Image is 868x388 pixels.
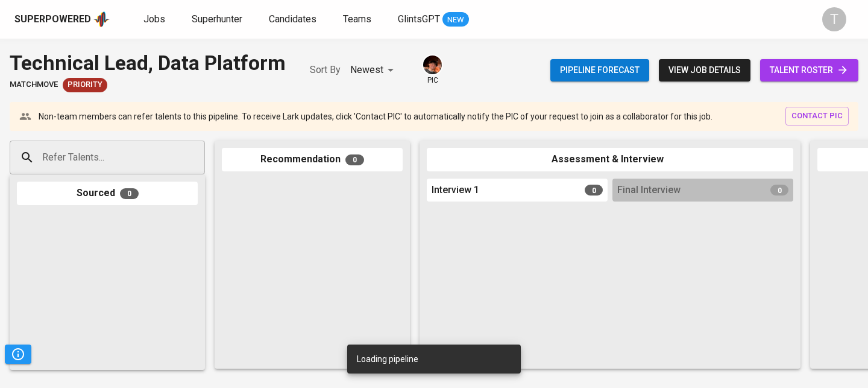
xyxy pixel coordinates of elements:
[5,345,31,364] button: Pipeline Triggers
[791,109,843,123] span: contact pic
[10,48,286,78] div: Technical Lead, Data Platform
[222,148,403,171] div: Recommendation
[343,13,371,25] span: Teams
[442,14,469,26] span: NEW
[63,79,107,91] span: Priority
[143,13,165,25] span: Jobs
[192,13,242,25] span: Superhunter
[14,13,91,27] div: Superpowered
[560,63,640,78] span: Pipeline forecast
[345,154,364,165] span: 0
[585,185,603,196] span: 0
[350,59,398,81] div: Newest
[357,348,418,370] div: Loading pipeline
[550,59,649,81] button: Pipeline forecast
[343,12,374,27] a: Teams
[760,59,858,81] a: talent roster
[659,59,750,81] button: view job details
[93,10,110,28] img: app logo
[39,110,712,122] p: Non-team members can refer talents to this pipeline. To receive Lark updates, click 'Contact PIC'...
[120,188,139,199] span: 0
[398,13,440,25] span: GlintsGPT
[617,183,681,197] span: Final Interview
[427,148,793,171] div: Assessment & Interview
[770,185,788,196] span: 0
[822,7,846,31] div: T
[668,63,741,78] span: view job details
[14,10,110,28] a: Superpoweredapp logo
[398,12,469,27] a: GlintsGPT NEW
[422,54,443,86] div: pic
[17,182,198,205] div: Sourced
[10,79,58,91] span: MatchMove
[432,183,479,197] span: Interview 1
[785,107,849,126] button: contact pic
[350,63,383,77] p: Newest
[770,63,849,78] span: talent roster
[63,78,107,92] div: New Job received from Demand Team
[198,156,201,159] button: Open
[423,56,442,74] img: diemas@glints.com
[269,13,316,25] span: Candidates
[143,12,168,27] a: Jobs
[192,12,245,27] a: Superhunter
[310,63,341,77] p: Sort By
[269,12,319,27] a: Candidates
